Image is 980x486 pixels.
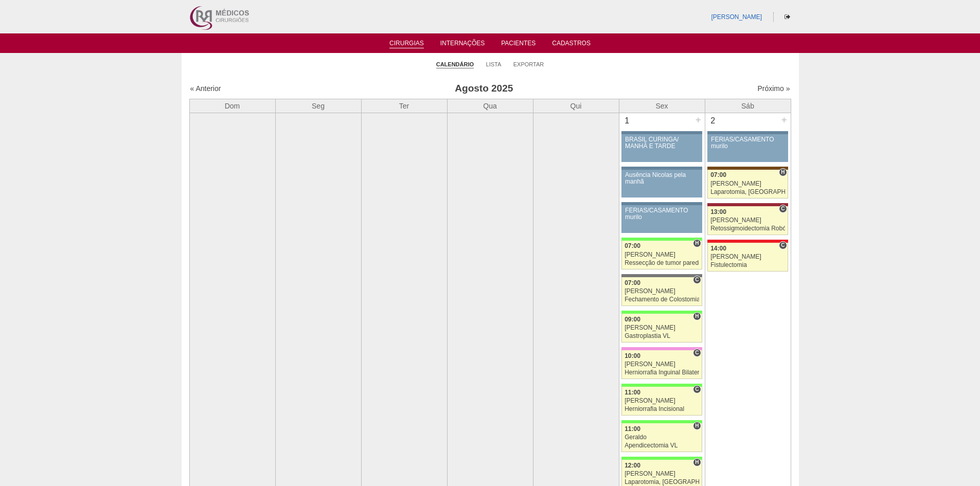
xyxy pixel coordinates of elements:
[710,181,785,187] div: [PERSON_NAME]
[361,99,447,113] th: Ter
[693,276,701,284] span: Consultório
[693,239,701,247] span: Hospital
[693,312,701,320] span: Hospital
[552,40,591,50] a: Cadastros
[625,296,699,303] div: Fechamento de Colostomia ou Enterostomia
[711,13,762,21] a: [PERSON_NAME]
[707,167,788,170] div: Key: Santa Joana
[707,243,788,272] a: C 14:00 [PERSON_NAME] Fistulectomia
[710,189,785,195] div: Laparotomia, [GEOGRAPHIC_DATA], Drenagem, Bridas
[621,423,702,452] a: H 11:00 Geraldo Apendicectomia VL
[334,81,634,96] h3: Agosto 2025
[189,99,275,113] th: Dom
[621,311,702,314] div: Key: Brasil
[710,262,785,268] div: Fistulectomia
[710,245,726,252] span: 14:00
[275,99,361,113] th: Seg
[440,40,485,50] a: Internações
[621,314,702,343] a: H 09:00 [PERSON_NAME] Gastroplastia VL
[707,134,788,162] a: FÉRIAS/CASAMENTO murilo
[436,61,474,68] a: Calendário
[625,406,699,412] div: Herniorrafia Incisional
[447,99,533,113] th: Qua
[707,240,788,243] div: Key: Assunção
[621,238,702,241] div: Key: Brasil
[625,260,699,266] div: Ressecção de tumor parede abdominal pélvica
[693,458,701,466] span: Hospital
[501,40,536,50] a: Pacientes
[621,167,702,170] div: Key: Aviso
[619,99,705,113] th: Sex
[707,131,788,134] div: Key: Aviso
[710,208,726,215] span: 13:00
[693,349,701,357] span: Consultório
[693,422,701,430] span: Hospital
[757,84,790,93] a: Próximo »
[625,352,640,359] span: 10:00
[710,254,785,260] div: [PERSON_NAME]
[625,333,699,339] div: Gastroplastia VL
[625,316,640,323] span: 09:00
[785,14,790,20] i: Sair
[621,170,702,197] a: Ausência Nicolas pela manhã
[779,205,787,213] span: Consultório
[621,350,702,379] a: C 10:00 [PERSON_NAME] Herniorrafia Inguinal Bilateral
[707,206,788,235] a: C 13:00 [PERSON_NAME] Retossigmoidectomia Robótica
[621,202,702,205] div: Key: Aviso
[625,442,699,449] div: Apendicectomia VL
[621,277,702,306] a: C 07:00 [PERSON_NAME] Fechamento de Colostomia ou Enterostomia
[513,61,544,68] a: Exportar
[693,385,701,393] span: Consultório
[621,274,702,277] div: Key: Santa Catarina
[779,241,787,249] span: Consultório
[707,203,788,206] div: Key: Sírio Libanês
[779,168,787,176] span: Hospital
[621,420,702,423] div: Key: Brasil
[625,251,699,258] div: [PERSON_NAME]
[625,479,699,485] div: Laparotomia, [GEOGRAPHIC_DATA], Drenagem, Bridas VL
[625,425,640,433] span: 11:00
[625,462,640,469] span: 12:00
[621,205,702,233] a: FÉRIAS/CASAMENTO murilo
[621,457,702,460] div: Key: Brasil
[625,398,699,404] div: [PERSON_NAME]
[625,207,699,221] div: FÉRIAS/CASAMENTO murilo
[780,113,789,127] div: +
[625,434,699,441] div: Geraldo
[389,40,424,48] a: Cirurgias
[625,242,640,249] span: 07:00
[190,84,221,93] a: « Anterior
[486,61,502,68] a: Lista
[694,113,703,127] div: +
[625,471,699,477] div: [PERSON_NAME]
[621,131,702,134] div: Key: Aviso
[621,134,702,162] a: BRASIL CURINGA/ MANHÃ E TARDE
[621,347,702,350] div: Key: Albert Einstein
[533,99,619,113] th: Qui
[621,241,702,269] a: H 07:00 [PERSON_NAME] Ressecção de tumor parede abdominal pélvica
[707,170,788,199] a: H 07:00 [PERSON_NAME] Laparotomia, [GEOGRAPHIC_DATA], Drenagem, Bridas
[625,369,699,376] div: Herniorrafia Inguinal Bilateral
[625,288,699,295] div: [PERSON_NAME]
[711,136,785,150] div: FÉRIAS/CASAMENTO murilo
[625,325,699,331] div: [PERSON_NAME]
[621,384,702,387] div: Key: Brasil
[625,172,699,185] div: Ausência Nicolas pela manhã
[710,225,785,232] div: Retossigmoidectomia Robótica
[705,113,721,129] div: 2
[625,136,699,150] div: BRASIL CURINGA/ MANHÃ E TARDE
[619,113,635,129] div: 1
[625,279,640,286] span: 07:00
[625,361,699,368] div: [PERSON_NAME]
[710,217,785,224] div: [PERSON_NAME]
[625,389,640,396] span: 11:00
[621,387,702,416] a: C 11:00 [PERSON_NAME] Herniorrafia Incisional
[705,99,791,113] th: Sáb
[710,171,726,178] span: 07:00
